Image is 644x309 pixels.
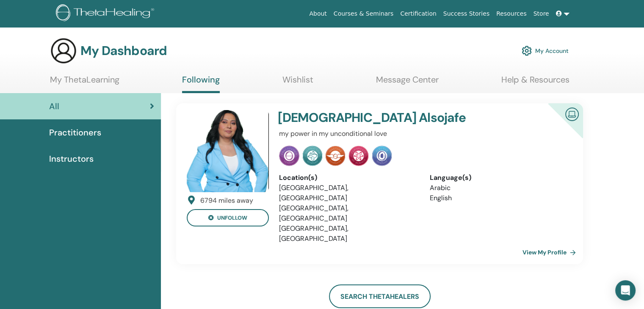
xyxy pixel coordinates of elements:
h3: My Dashboard [80,43,167,58]
img: Certified Online Instructor [562,104,582,123]
a: Message Center [376,74,439,91]
span: Practitioners [49,126,101,139]
h4: [DEMOGRAPHIC_DATA] Alsojafe [278,110,518,125]
a: Store [530,6,553,22]
a: Help & Resources [501,74,569,91]
a: Wishlist [282,74,313,91]
img: default.jpg [187,110,269,192]
div: Language(s) [430,173,567,183]
li: [GEOGRAPHIC_DATA], [GEOGRAPHIC_DATA] [279,223,417,244]
li: [GEOGRAPHIC_DATA], [GEOGRAPHIC_DATA] [279,183,417,203]
div: Open Intercom Messenger [615,280,636,301]
img: cog.svg [522,44,532,58]
a: About [306,6,330,22]
a: Courses & Seminars [330,6,397,22]
div: 6794 miles away [200,196,253,206]
a: Resources [493,6,530,22]
li: Arabic [430,183,567,193]
a: Following [182,74,220,93]
button: unfollow [187,209,269,226]
span: All [49,100,59,113]
a: My ThetaLearning [50,74,119,91]
div: Certified Online Instructor [534,103,583,152]
li: English [430,193,567,203]
img: generic-user-icon.jpg [50,37,77,64]
a: My Account [522,41,569,60]
a: View My Profile [522,244,579,261]
div: Location(s) [279,173,417,183]
p: my power in my unconditional love [279,129,567,139]
span: Instructors [49,152,94,165]
a: Search ThetaHealers [329,284,431,308]
li: [GEOGRAPHIC_DATA], [GEOGRAPHIC_DATA] [279,203,417,223]
a: Certification [397,6,439,22]
img: logo.png [56,4,157,23]
a: Success Stories [440,6,493,22]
